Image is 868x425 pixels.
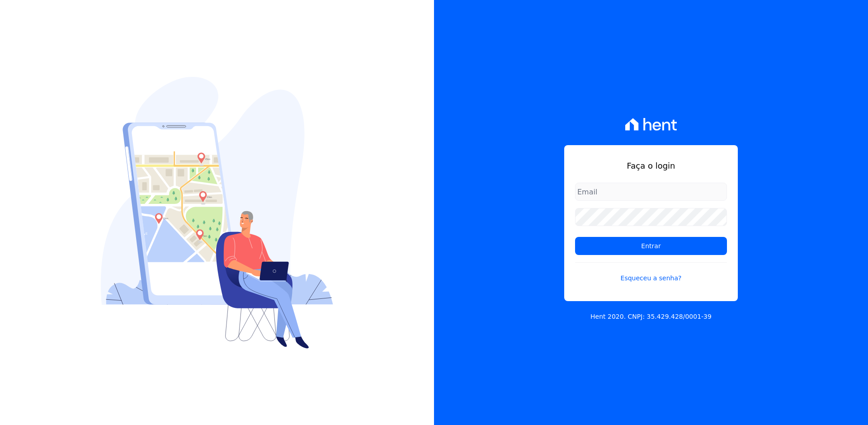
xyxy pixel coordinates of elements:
[101,77,333,349] img: Login
[575,160,727,172] h1: Faça o login
[590,312,712,321] p: Hent 2020. CNPJ: 35.429.428/0001-39
[575,262,727,283] a: Esqueceu a senha?
[575,237,727,255] input: Entrar
[575,183,727,201] input: Email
